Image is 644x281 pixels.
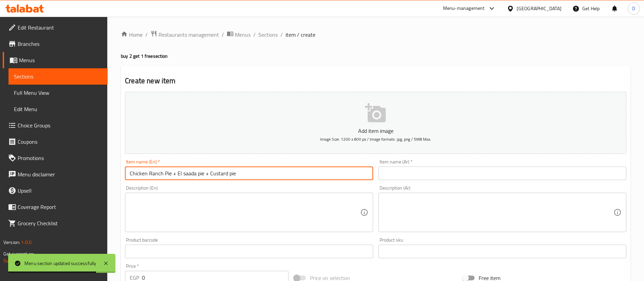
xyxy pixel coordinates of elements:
[150,30,219,39] a: Restaurants management
[159,31,219,39] span: Restaurants management
[632,5,635,12] span: D
[121,30,630,39] nav: breadcrumb
[443,4,485,13] div: Menu-management
[320,135,431,143] span: Image Size: 1200 x 800 px / Image formats: jpg, png / 5MB Max.
[14,89,102,97] span: Full Menu View
[3,150,108,166] a: Promotions
[3,134,108,150] a: Coupons
[125,76,626,86] h2: Create new item
[8,101,108,117] a: Edit Menu
[18,187,102,195] span: Upsell
[379,166,626,180] input: Enter name Ar
[235,31,251,39] span: Menus
[145,31,148,39] li: /
[222,31,224,39] li: /
[125,92,626,154] button: Add item imageImage Size: 1200 x 800 px / Image formats: jpg, png / 5MB Max.
[280,31,283,39] li: /
[3,36,108,52] a: Branches
[18,219,102,227] span: Grocery Checklist
[3,166,108,182] a: Menu disclaimer
[227,30,251,39] a: Menus
[19,56,102,64] span: Menus
[135,127,616,135] p: Add item image
[125,245,373,258] input: Please enter product barcode
[253,31,256,39] li: /
[517,5,562,12] div: [GEOGRAPHIC_DATA]
[8,85,108,101] a: Full Menu View
[24,260,96,267] div: Menu section updated successfully
[258,31,278,39] a: Sections
[14,72,102,81] span: Sections
[121,31,143,39] a: Home
[3,238,20,247] span: Version:
[3,52,108,68] a: Menus
[21,238,32,247] span: 1.0.0
[3,117,108,134] a: Choice Groups
[3,199,108,215] a: Coverage Report
[286,31,315,39] span: item / create
[18,121,102,129] span: Choice Groups
[18,23,102,32] span: Edit Restaurant
[18,154,102,162] span: Promotions
[3,182,108,199] a: Upsell
[18,138,102,146] span: Coupons
[379,245,626,258] input: Please enter product sku
[3,19,108,36] a: Edit Restaurant
[3,249,35,258] span: Get support on:
[121,53,630,59] h4: buy 2 get 1 free section
[125,166,373,180] input: Enter name En
[3,256,47,265] a: Support.OpsPlatform
[18,170,102,178] span: Menu disclaimer
[18,40,102,48] span: Branches
[14,105,102,113] span: Edit Menu
[18,203,102,211] span: Coverage Report
[3,215,108,231] a: Grocery Checklist
[8,68,108,85] a: Sections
